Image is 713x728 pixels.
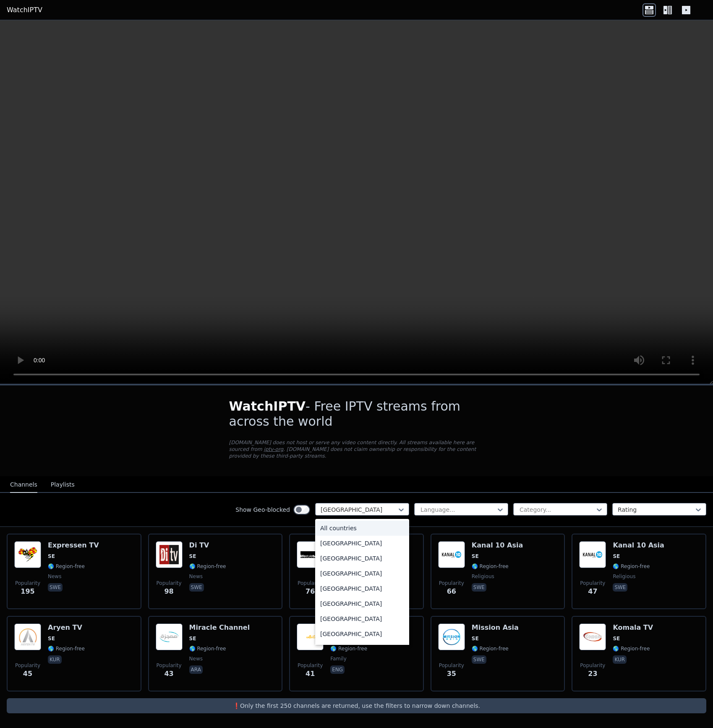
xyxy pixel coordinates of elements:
span: religious [613,573,635,580]
span: 🌎 Region-free [472,563,509,570]
button: Channels [10,477,37,493]
img: Miracle Channel [156,623,183,650]
span: 35 [447,669,456,679]
span: 45 [23,669,32,679]
p: swe [472,655,486,664]
h6: Komala TV [613,623,653,632]
span: SE [48,553,55,560]
p: ara [189,665,203,674]
span: 🌎 Region-free [189,645,226,652]
a: iptv-org [264,446,284,452]
img: Expressen TV [14,541,41,568]
span: Popularity [15,580,40,587]
span: 43 [164,669,173,679]
span: news [48,573,61,580]
p: swe [48,583,63,592]
p: swe [613,583,627,592]
img: Kanal 10 Asia [438,541,465,568]
span: SE [472,553,479,560]
span: Popularity [157,580,182,587]
span: Popularity [298,662,323,669]
span: 🌎 Region-free [330,645,367,652]
span: 🌎 Region-free [472,645,509,652]
span: SE [189,635,196,642]
h1: - Free IPTV streams from across the world [229,399,484,429]
h6: Mission Asia [472,623,519,632]
p: [DOMAIN_NAME] does not host or serve any video content directly. All streams available here are s... [229,439,484,459]
img: LifeStyleTV [297,541,324,568]
div: [GEOGRAPHIC_DATA] [315,596,409,611]
img: Kanal 10 Asia [579,541,606,568]
span: 66 [447,587,456,597]
span: 76 [306,587,315,597]
div: Aruba [315,642,409,657]
a: WatchIPTV [7,5,42,15]
span: Popularity [439,580,464,587]
h6: Kanal 10 Asia [472,541,523,550]
span: 🌎 Region-free [48,563,85,570]
div: [GEOGRAPHIC_DATA] [315,611,409,626]
label: Show Geo-blocked [235,505,290,514]
h6: Miracle Channel [189,623,250,632]
div: [GEOGRAPHIC_DATA] [315,626,409,642]
h6: Aryen TV [48,623,85,632]
span: SE [613,553,620,560]
span: 🌎 Region-free [613,645,650,652]
img: Komala TV [579,623,606,650]
span: family [330,655,347,662]
span: 41 [306,669,315,679]
span: 195 [21,587,34,597]
span: 🌎 Region-free [189,563,226,570]
h6: Kanal 10 Asia [613,541,664,550]
span: 47 [588,587,597,597]
span: Popularity [580,662,605,669]
span: Popularity [298,580,323,587]
div: [GEOGRAPHIC_DATA] [315,581,409,596]
span: news [189,655,203,662]
span: Popularity [439,662,464,669]
span: Popularity [15,662,40,669]
span: Popularity [580,580,605,587]
div: [GEOGRAPHIC_DATA] [315,551,409,566]
span: Popularity [157,662,182,669]
p: kur [613,655,627,664]
div: All countries [315,521,409,536]
span: SE [189,553,196,560]
button: Playlists [51,477,75,493]
img: The Pet Collective [297,623,324,650]
p: eng [330,665,345,674]
img: Mission Asia [438,623,465,650]
div: [GEOGRAPHIC_DATA] [315,566,409,581]
h6: Di TV [189,541,226,550]
span: WatchIPTV [229,399,306,414]
h6: Expressen TV [48,541,99,550]
span: SE [472,635,479,642]
span: SE [48,635,55,642]
span: SE [613,635,620,642]
p: swe [189,583,204,592]
p: swe [472,583,486,592]
div: [GEOGRAPHIC_DATA] [315,536,409,551]
span: 🌎 Region-free [48,645,85,652]
span: 98 [164,587,173,597]
span: 23 [588,669,597,679]
img: Di TV [156,541,183,568]
img: Aryen TV [14,623,41,650]
p: kur [48,655,62,664]
span: religious [472,573,494,580]
span: news [189,573,203,580]
p: ❗️Only the first 250 channels are returned, use the filters to narrow down channels. [10,702,703,710]
span: 🌎 Region-free [613,563,650,570]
